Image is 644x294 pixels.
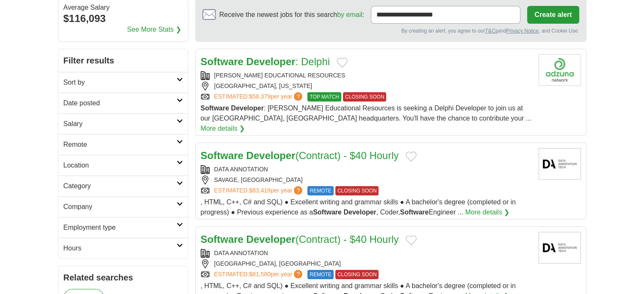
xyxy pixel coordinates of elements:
button: Add to favorite jobs [406,151,417,162]
div: DATA ANNOTATION [201,165,532,174]
div: [GEOGRAPHIC_DATA], [US_STATE] [201,82,532,91]
h2: Salary [64,119,177,129]
img: Company logo [539,148,581,180]
div: SAVAGE, [GEOGRAPHIC_DATA] [201,176,532,184]
a: T&Cs [485,28,498,34]
strong: Developer [246,56,296,67]
h2: Date posted [64,98,177,108]
h2: Hours [64,243,177,253]
a: Employment type [58,217,188,238]
strong: Software [201,150,243,161]
strong: Software [201,234,243,245]
a: Software Developer(Contract) - $40 Hourly [201,234,399,245]
button: Add to favorite jobs [337,58,348,68]
a: Category [58,176,188,196]
strong: Developer [231,104,264,112]
span: CLOSING SOON [343,92,387,102]
h2: Remote [64,140,177,150]
a: Date posted [58,93,188,113]
h2: Location [64,160,177,170]
span: ? [294,270,302,278]
a: More details ❯ [465,207,510,217]
span: CLOSING SOON [335,270,379,279]
strong: Software [313,209,342,216]
div: DATA ANNOTATION [201,249,532,258]
a: More details ❯ [201,124,245,134]
strong: Software [400,209,429,216]
button: Add to favorite jobs [406,235,417,245]
a: Sort by [58,72,188,93]
h2: Sort by [64,77,177,88]
a: Location [58,155,188,176]
a: Software Developer: Delphi [201,56,330,67]
span: $81,580 [249,271,271,278]
a: Company [58,196,188,217]
span: REMOTE [307,186,333,195]
img: Company logo [539,232,581,264]
a: Privacy Notice [506,28,539,34]
strong: Software [201,56,243,67]
span: , HTML, C++, C# and SQL) ● Excellent writing and grammar skills ● A bachelor's degree (completed ... [201,198,516,216]
div: [GEOGRAPHIC_DATA], [GEOGRAPHIC_DATA] [201,259,532,268]
strong: Developer [246,150,296,161]
span: REMOTE [307,270,333,279]
a: ESTIMATED:$83,418per year? [214,186,304,195]
h2: Related searches [64,271,183,284]
span: CLOSING SOON [335,186,379,195]
div: By creating an alert, you agree to our and , and Cookie Use. [202,27,579,35]
div: $116,093 [64,11,183,26]
span: ? [294,92,302,101]
h2: Filter results [58,49,188,72]
span: : [PERSON_NAME] Educational Resources is seeking a Delphi Developer to join us at our [GEOGRAPHIC... [201,104,532,122]
a: See More Stats ❯ [127,25,181,35]
strong: Developer [343,209,376,216]
a: ESTIMATED:$58,379per year? [214,92,304,102]
h2: Company [64,202,177,212]
span: TOP MATCH [307,92,341,102]
div: Average Salary [64,4,183,11]
a: ESTIMATED:$81,580per year? [214,270,304,279]
span: ? [294,186,302,195]
strong: Developer [246,234,296,245]
span: $83,418 [249,187,271,194]
span: $58,379 [249,93,271,100]
strong: Software [201,104,229,112]
a: Remote [58,134,188,155]
img: Company logo [539,54,581,86]
button: Create alert [527,6,579,24]
span: Receive the newest jobs for this search : [219,10,364,20]
a: Salary [58,113,188,134]
a: by email [337,11,362,18]
h2: Employment type [64,223,177,233]
h2: Category [64,181,177,191]
a: Software Developer(Contract) - $40 Hourly [201,150,399,161]
a: Hours [58,238,188,258]
div: [PERSON_NAME] EDUCATIONAL RESOURCES [201,71,532,80]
